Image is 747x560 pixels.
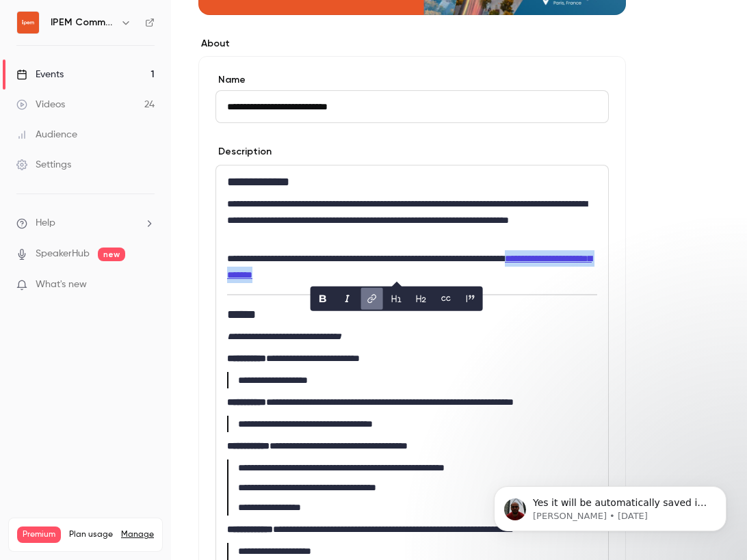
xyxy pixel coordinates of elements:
button: link [361,288,383,310]
label: About [198,37,626,51]
a: SpeakerHub [36,247,90,261]
span: Plan usage [69,529,113,540]
img: IPEM Community [17,12,39,34]
div: Audience [16,128,77,142]
span: Premium [17,526,61,543]
button: bold [312,288,334,310]
iframe: Noticeable Trigger [138,279,155,291]
div: Settings [16,158,71,172]
label: Name [215,73,609,87]
iframe: Intercom notifications message [473,457,747,553]
span: What's new [36,278,87,292]
div: Events [16,68,64,81]
button: blockquote [460,288,482,310]
div: Videos [16,98,65,111]
span: Help [36,216,55,230]
a: Manage [121,529,154,540]
h6: IPEM Community [51,16,115,29]
span: new [98,248,125,261]
button: italic [337,288,358,310]
label: Description [215,145,272,159]
li: help-dropdown-opener [16,216,155,230]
